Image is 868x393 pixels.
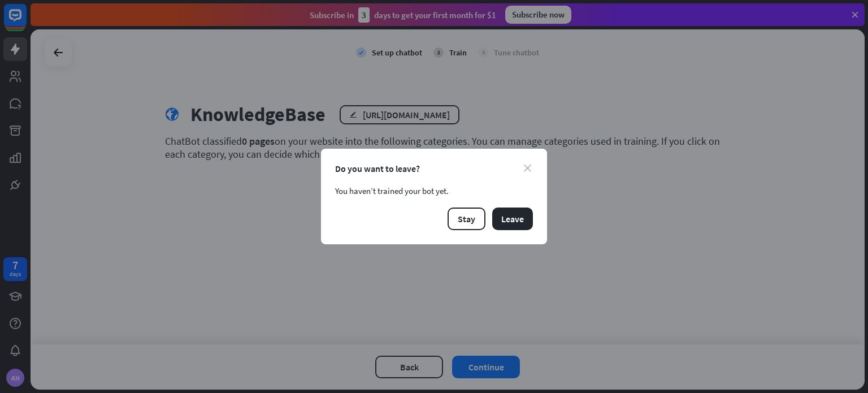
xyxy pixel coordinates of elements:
button: Open LiveChat chat widget [9,5,43,38]
button: Leave [492,208,533,230]
div: You haven’t trained your bot yet. [335,185,533,196]
div: Do you want to leave? [335,163,533,174]
i: close [524,165,531,172]
button: Stay [448,208,485,230]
